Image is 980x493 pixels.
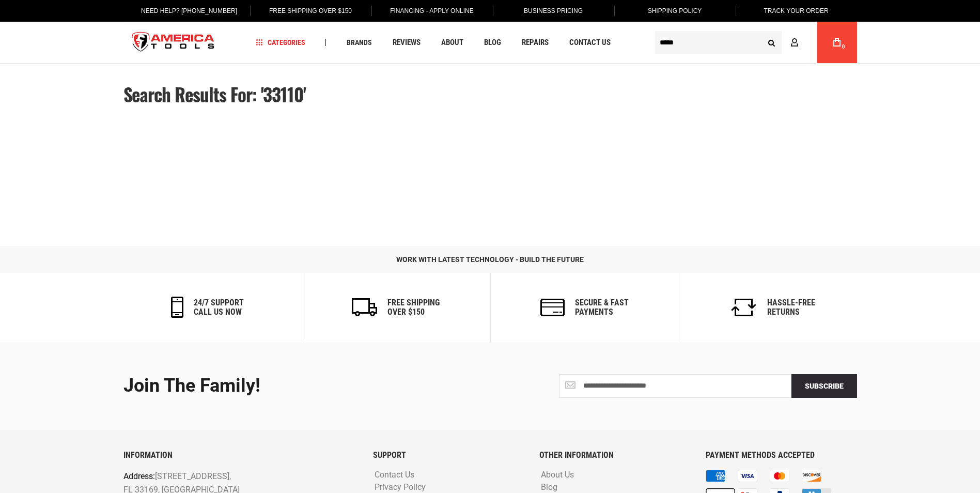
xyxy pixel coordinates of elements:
span: Reviews [393,39,421,47]
span: 0 [842,44,845,50]
h6: Free Shipping Over $150 [387,298,440,316]
a: Contact Us [372,470,417,480]
span: Search results for: '33110' [123,81,306,107]
a: About [437,36,468,50]
a: Brands [342,36,377,50]
a: store logo [123,23,224,62]
a: Categories [251,36,310,50]
span: Categories [256,39,305,46]
span: Contact Us [569,39,611,47]
a: About Us [538,470,577,480]
a: Privacy Policy [372,483,428,492]
h6: SUPPORT [373,451,524,460]
h6: Hassle-Free Returns [767,298,815,316]
span: Subscribe [805,382,844,390]
div: Join the Family! [123,376,483,396]
a: Blog [479,36,506,50]
a: Reviews [388,36,425,50]
h6: OTHER INFORMATION [539,451,690,460]
a: 0 [827,22,847,63]
h6: 24/7 support call us now [194,298,244,316]
button: Search [762,33,782,52]
a: Blog [538,483,560,492]
h6: PAYMENT METHODS ACCEPTED [706,451,857,460]
span: Repairs [522,39,549,47]
h6: INFORMATION [123,451,357,460]
a: Repairs [517,36,553,50]
span: Blog [484,39,501,47]
span: About [441,39,463,47]
span: Brands [347,39,372,46]
h6: secure & fast payments [575,298,629,316]
img: America Tools [123,23,224,62]
a: Contact Us [565,36,615,50]
span: Address: [123,471,155,481]
button: Subscribe [791,374,857,398]
span: Shipping Policy [648,7,702,14]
